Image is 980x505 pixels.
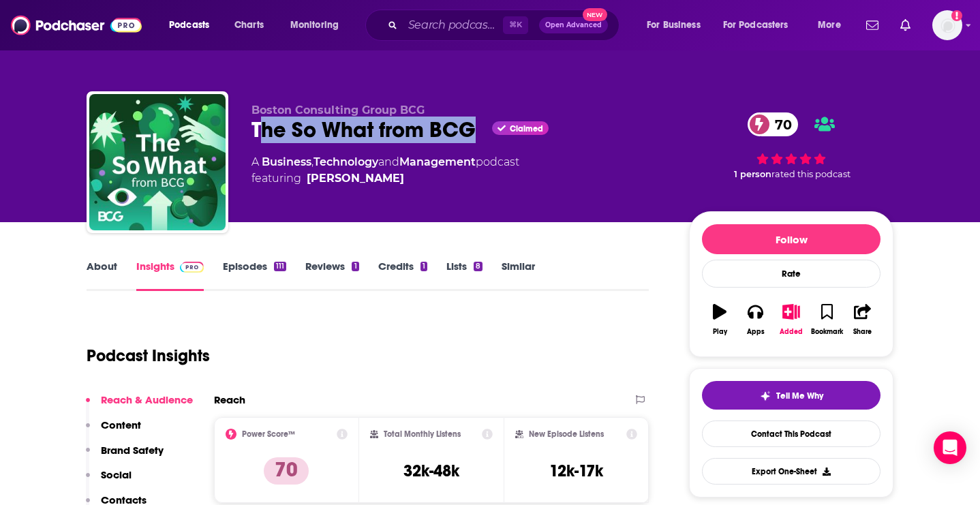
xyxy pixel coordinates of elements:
input: Search podcasts, credits, & more... [403,14,503,36]
a: Similar [502,260,535,291]
span: 70 [761,112,799,136]
div: Search podcasts, credits, & more... [378,10,632,41]
span: New [583,8,607,21]
div: 111 [274,262,286,271]
div: 1 [352,262,358,271]
a: Show notifications dropdown [861,14,884,37]
span: Open Advanced [545,22,602,29]
span: Claimed [510,125,543,132]
a: Show notifications dropdown [895,14,916,37]
span: For Podcasters [723,16,788,35]
button: open menu [159,14,227,36]
span: Tell Me Why [776,391,823,401]
h3: 12k-17k [549,461,603,481]
span: rated this podcast [771,169,851,179]
div: A podcast [251,154,519,187]
p: Brand Safety [101,444,164,457]
button: Show profile menu [932,10,962,40]
h3: 32k-48k [403,461,459,481]
span: 1 person [734,169,771,179]
a: Business [262,155,311,168]
img: Podchaser - Follow, Share and Rate Podcasts [11,12,142,38]
button: Reach & Audience [86,393,193,418]
a: Lists8 [446,260,483,291]
a: Reviews1 [305,260,358,291]
a: Contact This Podcast [702,420,881,447]
p: Social [101,468,132,481]
div: Added [780,328,803,336]
span: , [311,155,313,168]
a: Charts [226,14,272,36]
span: Charts [234,16,264,35]
button: Brand Safety [86,444,164,469]
h1: Podcast Insights [87,346,210,366]
a: 70 [748,112,799,136]
button: Bookmark [809,295,844,344]
p: Content [101,418,141,431]
button: open menu [281,14,356,36]
button: Follow [702,224,881,254]
a: Episodes111 [223,260,286,291]
button: tell me why sparkleTell Me Why [702,381,881,410]
a: Credits1 [378,260,427,291]
span: featuring [251,170,519,187]
span: Monitoring [290,16,339,35]
span: ⌘ K [503,16,528,34]
div: Play [713,328,727,336]
span: and [378,155,399,168]
span: Podcasts [169,16,209,35]
button: Open AdvancedNew [539,17,608,33]
a: InsightsPodchaser Pro [136,260,204,291]
img: The So What from BCG [89,94,226,230]
button: Play [702,295,737,344]
img: tell me why sparkle [760,391,771,401]
div: 70 1 personrated this podcast [689,104,893,188]
button: Added [774,295,809,344]
span: Boston Consulting Group BCG [251,104,425,117]
p: 70 [264,457,309,485]
a: Technology [313,155,378,168]
button: open menu [714,14,808,36]
span: For Business [647,16,701,35]
button: Export One-Sheet [702,458,881,485]
h2: New Episode Listens [529,429,604,439]
a: Georgie Frost [307,170,404,187]
div: Apps [747,328,765,336]
img: User Profile [932,10,962,40]
button: Share [845,295,881,344]
div: Rate [702,260,881,288]
span: Logged in as abirchfield [932,10,962,40]
div: Share [853,328,872,336]
img: Podchaser Pro [180,262,204,273]
h2: Total Monthly Listens [384,429,461,439]
h2: Reach [214,393,245,406]
div: 8 [474,262,483,271]
button: Apps [737,295,773,344]
button: Content [86,418,141,444]
p: Reach & Audience [101,393,193,406]
h2: Power Score™ [242,429,295,439]
div: 1 [420,262,427,271]
span: More [818,16,841,35]
div: Bookmark [811,328,843,336]
a: About [87,260,117,291]
button: open menu [637,14,718,36]
button: open menu [808,14,858,36]
button: Social [86,468,132,493]
div: Open Intercom Messenger [934,431,966,464]
svg: Add a profile image [951,10,962,21]
a: Management [399,155,476,168]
